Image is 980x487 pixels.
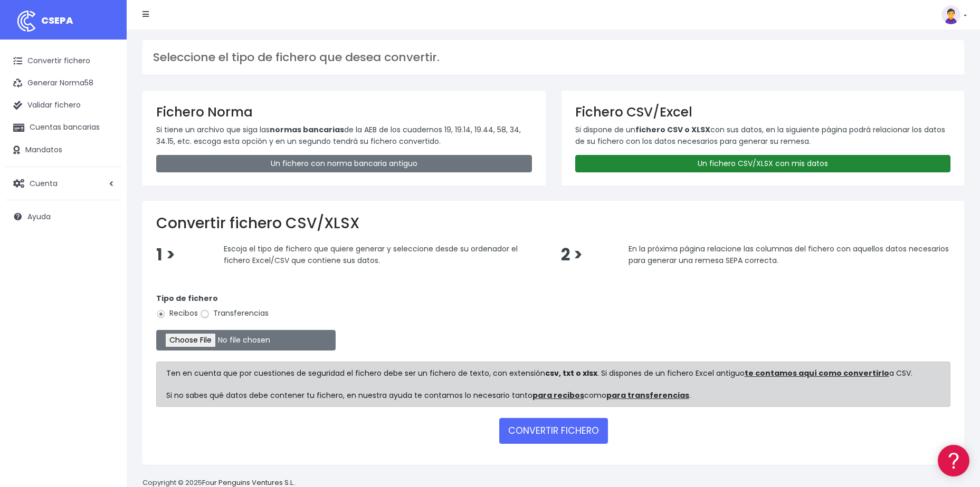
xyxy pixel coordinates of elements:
img: logo [13,8,40,34]
span: CSEPA [41,14,73,27]
div: Ten en cuenta que por cuestiones de seguridad el fichero debe ser un fichero de texto, con extens... [156,362,950,407]
h3: Seleccione el tipo de fichero que desea convertir. [153,51,954,64]
h3: Fichero Norma [156,104,532,120]
a: Un fichero CSV/XLSX con mis datos [575,155,951,172]
a: Mandatos [5,139,121,161]
a: para transferencias [606,390,689,401]
a: Un fichero con norma bancaria antiguo [156,155,532,172]
strong: fichero CSV o XLSX [635,124,710,135]
span: 1 > [156,244,175,266]
h2: Convertir fichero CSV/XLSX [156,215,950,232]
a: Cuenta [5,172,121,194]
label: Recibos [156,308,198,319]
span: Cuenta [30,178,58,188]
span: En la próxima página relacione las columnas del fichero con aquellos datos necesarios para genera... [629,244,949,266]
span: Ayuda [27,211,51,222]
button: CONVERTIR FICHERO [499,418,608,443]
span: 2 > [561,244,583,266]
a: Ayuda [5,206,121,228]
a: Cuentas bancarias [5,116,121,139]
a: Generar Norma58 [5,72,121,94]
a: Validar fichero [5,94,121,116]
p: Si tiene un archivo que siga las de la AEB de los cuadernos 19, 19.14, 19.44, 58, 34, 34.15, etc.... [156,124,532,148]
h3: Fichero CSV/Excel [575,104,951,120]
span: Escoja el tipo de fichero que quiere generar y seleccione desde su ordenador el fichero Excel/CSV... [224,244,518,266]
p: Si dispone de un con sus datos, en la siguiente página podrá relacionar los datos de su fichero c... [575,124,951,148]
label: Transferencias [200,308,269,319]
strong: csv, txt o xlsx [545,368,597,378]
img: profile [941,5,960,24]
a: te contamos aquí como convertirlo [745,368,889,378]
a: Convertir fichero [5,50,121,72]
strong: Tipo de fichero [156,293,218,304]
strong: normas bancarias [270,124,344,135]
a: para recibos [532,390,584,401]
